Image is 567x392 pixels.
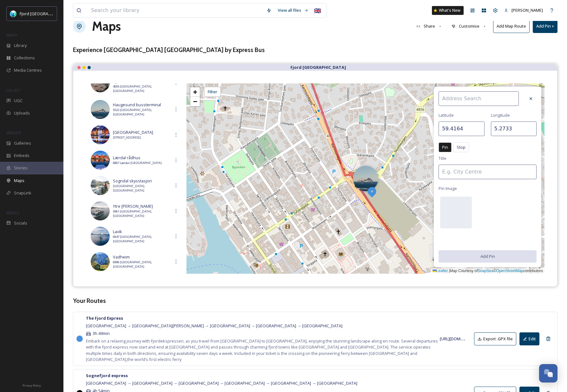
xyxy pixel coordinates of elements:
span: [STREET_ADDRESS] [113,135,170,140]
a: Privacy Policy [23,381,41,389]
a: SnapSea [478,269,493,273]
input: Address Search [439,91,519,106]
h3: Experience [GEOGRAPHIC_DATA] [GEOGRAPHIC_DATA] by Express Bus [73,45,265,55]
span: Haugesund bussterminal [113,102,170,108]
span: Uploads [14,110,30,116]
button: Add Pin + [533,20,557,33]
img: 1ae5b20c1e40e2cedf411d00852d53b736918d39bc9c82151ecbba316f2f9cbe.jpg [91,201,110,220]
span: [GEOGRAPHIC_DATA] → [GEOGRAPHIC_DATA][PERSON_NAME] → [GEOGRAPHIC_DATA] → [GEOGRAPHIC_DATA] → [GEO... [86,323,342,329]
span: Privacy Policy [23,383,41,388]
span: Collections [14,55,35,61]
button: Add Map Route [493,20,530,33]
span: SnapLink [14,190,31,196]
span: Pin Image [439,186,457,192]
span: Embark on a relaxing journey with Fjordekspressen, as you travel from [GEOGRAPHIC_DATA] to [GEOGR... [86,338,440,363]
a: Zoom out [190,97,200,106]
button: Customise [448,20,490,32]
button: Add Pin [439,250,537,263]
h3: Your Routes [73,296,557,305]
span: Galleries [14,140,31,146]
button: Edit [519,332,539,345]
a: [PERSON_NAME] [501,4,546,16]
img: 6a04158ac1c6b20d6fa115387ac5e894456035a285791c102d5b7ffd4ec148dc.jpg [91,151,110,170]
span: Stories [14,165,28,171]
span: Lærdal rådhus [113,155,170,161]
button: Export .GPX file [474,332,516,345]
img: Marker [366,186,378,198]
div: 🇬🇧 [312,5,323,16]
span: COLLECT [6,88,20,93]
span: SOCIALS [6,210,19,215]
strong: Fjord [GEOGRAPHIC_DATA] [290,64,346,70]
span: | [449,269,450,273]
input: E.g. City Centre [439,165,537,179]
span: Longitude [491,112,510,118]
span: 3h 49min [93,330,110,336]
span: WIDGETS [6,130,21,135]
button: Share [413,20,446,32]
span: 6947 [GEOGRAPHIC_DATA], [GEOGRAPHIC_DATA] [113,235,170,244]
span: 4005 [GEOGRAPHIC_DATA], [GEOGRAPHIC_DATA] [113,84,170,94]
span: − [193,97,197,105]
a: OpenStreetMap [496,269,523,273]
a: [URL][DOMAIN_NAME] [440,336,481,342]
img: e59758f0c6f3fb7f94881fcd3c295b302d7227fb6eeffb547d9ff864ec555b52.jpg [91,252,110,271]
span: Ytre [PERSON_NAME] [113,203,170,209]
img: a395b4df871436dac1439b997e4c702ea889264fd8a800901ca33e6acff4b9c7.jpg [91,227,110,246]
span: 5522 [GEOGRAPHIC_DATA], [GEOGRAPHIC_DATA] [113,108,170,117]
span: Fjord [GEOGRAPHIC_DATA] [20,10,70,16]
span: [GEOGRAPHIC_DATA], [GEOGRAPHIC_DATA] [113,184,170,193]
span: Lavik [113,229,170,235]
span: 5961 [GEOGRAPHIC_DATA], [GEOGRAPHIC_DATA] [113,209,170,219]
span: Sogndal skysstasjon [113,178,170,184]
span: Library [14,42,27,49]
span: [PERSON_NAME] [512,7,543,13]
span: 6996 [GEOGRAPHIC_DATA], [GEOGRAPHIC_DATA] [113,260,170,269]
a: Maps [92,17,121,36]
span: UGC [14,98,23,104]
span: Stop [457,144,466,150]
button: Open Chat [539,364,557,382]
span: Maps [14,178,24,184]
div: Filter [204,87,221,97]
span: Socials [14,220,27,226]
span: Title [439,155,446,161]
span: [GEOGRAPHIC_DATA] → [GEOGRAPHIC_DATA] → [GEOGRAPHIC_DATA] → [GEOGRAPHIC_DATA] → [GEOGRAPHIC_DATA]... [86,380,357,386]
div: Map Courtesy of © contributors [431,268,544,274]
span: Media Centres [14,67,42,73]
a: View all files [275,4,312,16]
span: [GEOGRAPHIC_DATA] [113,129,170,135]
strong: Sognefjord express [86,373,128,378]
input: Search your library [88,3,263,17]
span: Pin [442,144,448,150]
img: 6e44cf212eb00de0346c3986b1093d11a04f4c3f7f580f59b4df11beb6e50059.jpg [91,100,110,119]
strong: The Fjord Express [86,315,123,321]
img: 68bb9c0c89a9b055e97dc3f4d6686639a250fb2b9c66ba92041d71ad8e4ed87e.jpg [91,176,110,195]
span: MEDIA [6,33,17,37]
input: 60.3886 [439,121,484,136]
span: Vadheim [113,254,170,260]
a: Leaflet [433,269,448,273]
input: 5.3311 [491,121,537,136]
img: fn-logo-2023%201.svg [10,10,16,17]
a: Zoom in [190,87,200,97]
span: + [193,88,197,96]
img: 88beb366ebb6acdbd319030e849e0b1d6ae0e22a50a8af91a520d5fae6736fe8.jpg [91,125,110,144]
span: Embeds [14,153,29,159]
a: What's New [432,6,464,15]
span: Latitude [439,112,454,118]
span: 6887 Lærdal [GEOGRAPHIC_DATA] [113,161,170,165]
